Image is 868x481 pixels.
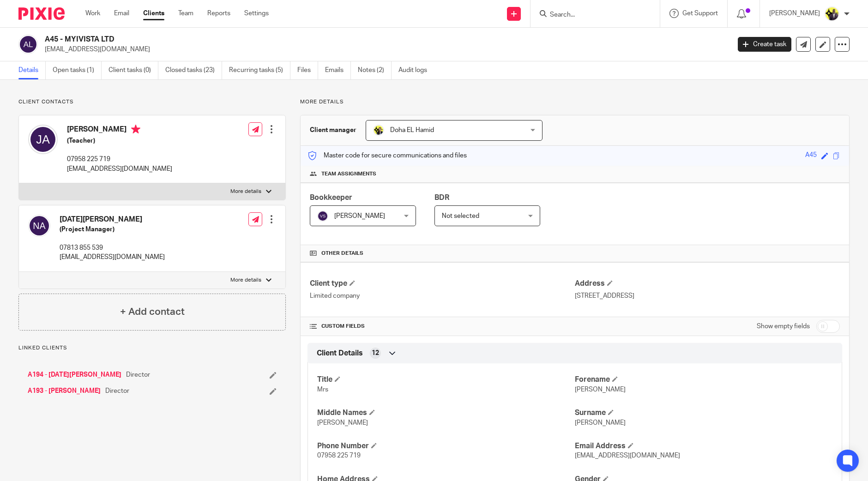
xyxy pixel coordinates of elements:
span: [PERSON_NAME] [575,420,626,426]
span: Team assignments [321,170,376,178]
span: [EMAIL_ADDRESS][DOMAIN_NAME] [575,452,680,459]
h4: Surname [575,408,832,418]
h4: Client type [310,279,575,289]
a: Notes (2) [358,61,392,79]
h4: [PERSON_NAME] [67,125,172,136]
a: Client tasks (0) [108,61,158,79]
span: Director [126,370,150,379]
a: Work [85,9,100,18]
img: svg%3E [317,210,328,222]
a: Reports [207,9,230,18]
h5: (Teacher) [67,136,172,145]
a: A194 - [DATE][PERSON_NAME] [28,370,121,379]
span: [PERSON_NAME] [317,420,368,426]
p: 07813 855 539 [60,243,165,253]
span: Other details [321,250,363,257]
span: 07958 225 719 [317,452,361,459]
span: Get Support [682,10,718,17]
a: Email [114,9,129,18]
img: Yemi-Starbridge.jpg [825,6,839,21]
h4: Email Address [575,441,832,451]
p: [EMAIL_ADDRESS][DOMAIN_NAME] [45,45,724,54]
h4: Middle Names [317,408,575,418]
span: Director [105,386,129,396]
a: Details [18,61,46,79]
span: Bookkeeper [310,194,352,201]
i: Primary [131,125,140,134]
p: More details [300,98,850,106]
img: svg%3E [28,215,50,237]
img: Doha-Starbridge.jpg [373,125,384,136]
p: More details [230,277,261,284]
p: Master code for secure communications and files [307,151,467,160]
h4: Address [575,279,840,289]
span: Client Details [317,349,363,358]
a: Emails [325,61,351,79]
h4: Forename [575,375,832,385]
span: [PERSON_NAME] [334,213,385,219]
a: Audit logs [398,61,434,79]
span: BDR [434,194,449,201]
img: svg%3E [28,125,58,154]
p: 07958 225 719 [67,155,172,164]
p: More details [230,188,261,195]
a: Files [297,61,318,79]
input: Search [549,11,632,19]
h2: A45 - MYIVISTA LTD [45,35,588,44]
p: Linked clients [18,344,286,352]
p: Limited company [310,291,575,301]
a: Clients [143,9,164,18]
p: [EMAIL_ADDRESS][DOMAIN_NAME] [67,164,172,174]
h5: (Project Manager) [60,225,165,234]
img: svg%3E [18,35,38,54]
h4: CUSTOM FIELDS [310,323,575,330]
a: A193 - [PERSON_NAME] [28,386,101,396]
h4: + Add contact [120,305,185,319]
a: Settings [244,9,269,18]
span: 12 [372,349,379,358]
h4: [DATE][PERSON_NAME] [60,215,165,224]
span: Doha EL Hamid [390,127,434,133]
p: [PERSON_NAME] [769,9,820,18]
span: Mrs [317,386,328,393]
a: Open tasks (1) [53,61,102,79]
p: [EMAIL_ADDRESS][DOMAIN_NAME] [60,253,165,262]
a: Team [178,9,193,18]
a: Create task [738,37,791,52]
img: Pixie [18,7,65,20]
a: Closed tasks (23) [165,61,222,79]
span: Not selected [442,213,479,219]
h4: Title [317,375,575,385]
a: Recurring tasks (5) [229,61,290,79]
h4: Phone Number [317,441,575,451]
p: [STREET_ADDRESS] [575,291,840,301]
label: Show empty fields [757,322,810,331]
h3: Client manager [310,126,356,135]
span: [PERSON_NAME] [575,386,626,393]
div: A45 [805,150,817,161]
p: Client contacts [18,98,286,106]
